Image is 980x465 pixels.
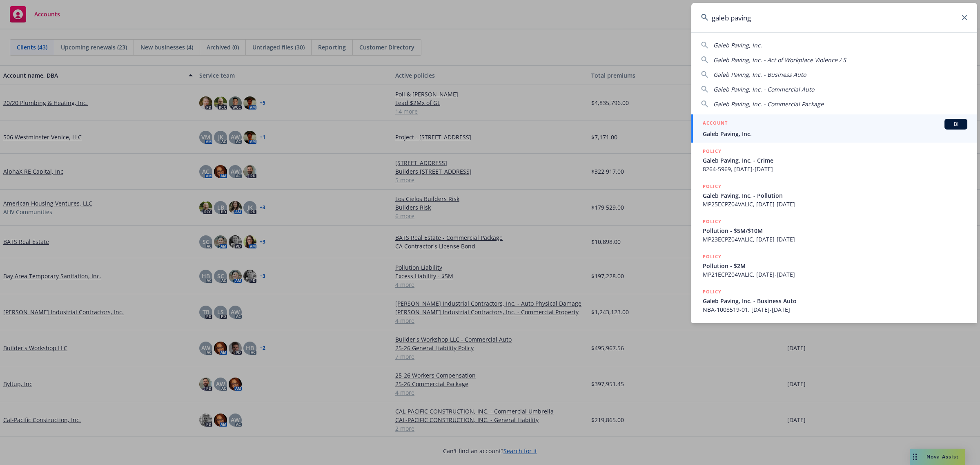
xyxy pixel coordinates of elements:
[703,165,967,173] span: 8264-5969, [DATE]-[DATE]
[703,235,967,244] span: MP23ECPZ04VALIC, [DATE]-[DATE]
[703,130,967,138] span: Galeb Paving, Inc.
[948,121,964,128] span: BI
[713,41,762,49] span: Galeb Paving, Inc.
[703,191,967,200] span: Galeb Paving, Inc. - Pollution
[703,147,722,155] h5: POLICY
[691,283,977,318] a: POLICYGaleb Paving, Inc. - Business AutoNBA-1008519-01, [DATE]-[DATE]
[703,156,967,165] span: Galeb Paving, Inc. - Crime
[691,178,977,213] a: POLICYGaleb Paving, Inc. - PollutionMP25ECPZ04VALIC, [DATE]-[DATE]
[691,248,977,283] a: POLICYPollution - $2MMP21ECPZ04VALIC, [DATE]-[DATE]
[691,213,977,248] a: POLICYPollution - $5M/$10MMP23ECPZ04VALIC, [DATE]-[DATE]
[713,100,824,108] span: Galeb Paving, Inc. - Commercial Package
[703,270,967,279] span: MP21ECPZ04VALIC, [DATE]-[DATE]
[703,297,967,305] span: Galeb Paving, Inc. - Business Auto
[691,114,977,143] a: ACCOUNTBIGaleb Paving, Inc.
[691,3,977,32] input: Search...
[703,119,728,129] h5: ACCOUNT
[713,56,846,64] span: Galeb Paving, Inc. - Act of Workplace Violence / S
[713,71,806,78] span: Galeb Paving, Inc. - Business Auto
[703,288,722,296] h5: POLICY
[703,200,967,208] span: MP25ECPZ04VALIC, [DATE]-[DATE]
[703,217,722,226] h5: POLICY
[703,262,967,270] span: Pollution - $2M
[713,85,814,93] span: Galeb Paving, Inc. - Commercial Auto
[703,305,967,314] span: NBA-1008519-01, [DATE]-[DATE]
[691,143,977,178] a: POLICYGaleb Paving, Inc. - Crime8264-5969, [DATE]-[DATE]
[703,182,722,190] h5: POLICY
[703,226,967,235] span: Pollution - $5M/$10M
[703,253,722,261] h5: POLICY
